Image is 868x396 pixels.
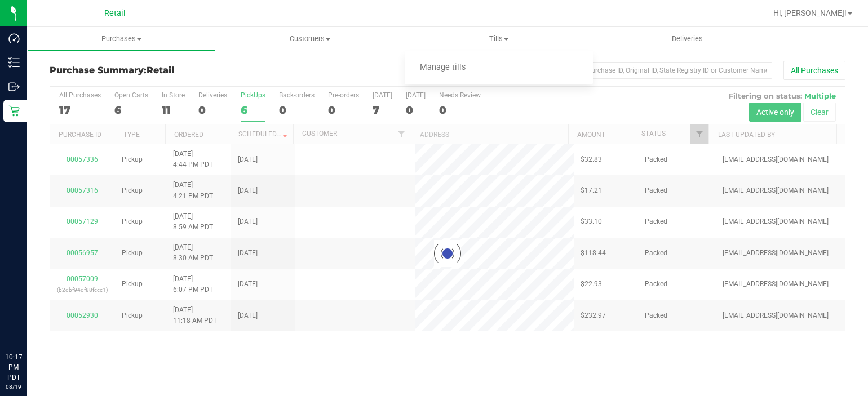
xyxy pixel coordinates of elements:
span: Retail [147,65,174,75]
iframe: Resource center [11,306,45,340]
a: Customers [216,27,405,51]
inline-svg: Dashboard [8,33,20,44]
iframe: Resource center unread badge [33,304,47,318]
span: Deliveries [657,34,718,44]
a: Deliveries [593,27,782,51]
span: Manage tills [405,63,481,73]
a: Purchases [27,27,216,51]
span: Tills [405,34,594,44]
p: 10:17 PM PDT [5,352,22,382]
inline-svg: Retail [8,105,20,117]
span: Retail [104,8,126,18]
p: 08/19 [5,382,22,391]
input: Search Purchase ID, Original ID, State Registry ID or Customer Name... [547,62,772,79]
inline-svg: Outbound [8,81,20,92]
span: Customers [216,34,404,44]
a: Tills Manage tills [405,27,594,51]
button: All Purchases [783,61,845,80]
span: Hi, [PERSON_NAME]! [773,8,847,17]
span: Purchases [28,34,215,44]
inline-svg: Inventory [8,57,20,68]
h3: Purchase Summary: [50,65,315,75]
